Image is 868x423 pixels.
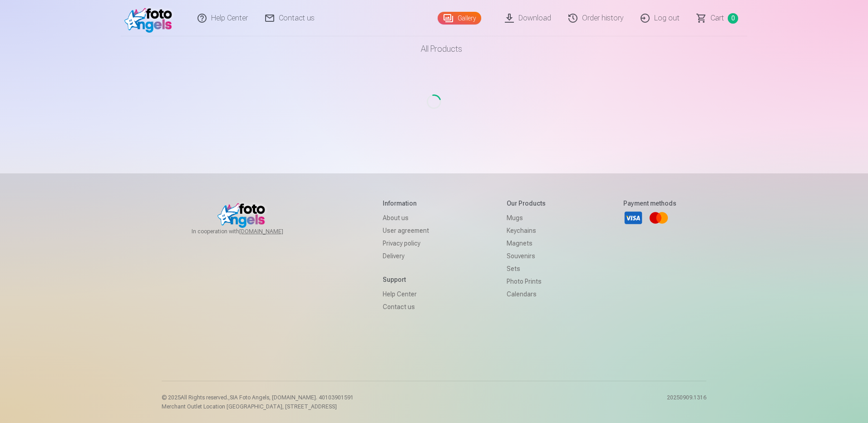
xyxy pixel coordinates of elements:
[383,250,429,262] a: Delivery
[395,36,473,62] a: All products
[667,394,706,410] p: 20250909.1316
[383,288,429,300] a: Help Center
[383,237,429,250] a: Privacy policy
[507,275,546,288] a: Photo prints
[383,275,429,284] h5: Support
[192,228,305,235] span: In cooperation with
[507,288,546,300] a: Calendars
[507,224,546,237] a: Keychains
[162,403,354,410] p: Merchant Outlet Location [GEOGRAPHIC_DATA], [STREET_ADDRESS]
[507,250,546,262] a: Souvenirs
[124,4,177,33] img: /fa1
[230,394,354,401] span: SIA Foto Angels, [DOMAIN_NAME]. 40103901591
[623,208,643,228] a: Visa
[623,199,676,208] h5: Payment methods
[507,211,546,224] a: Mugs
[383,224,429,237] a: User agreement
[162,394,354,401] p: © 2025 All Rights reserved. ,
[507,199,546,208] h5: Our products
[507,237,546,250] a: Magnets
[507,262,546,275] a: Sets
[383,199,429,208] h5: Information
[438,12,481,25] a: Gallery
[710,13,724,24] span: Сart
[728,13,738,24] span: 0
[239,228,305,235] a: [DOMAIN_NAME]
[383,300,429,313] a: Contact us
[383,211,429,224] a: About us
[649,208,669,228] a: Mastercard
